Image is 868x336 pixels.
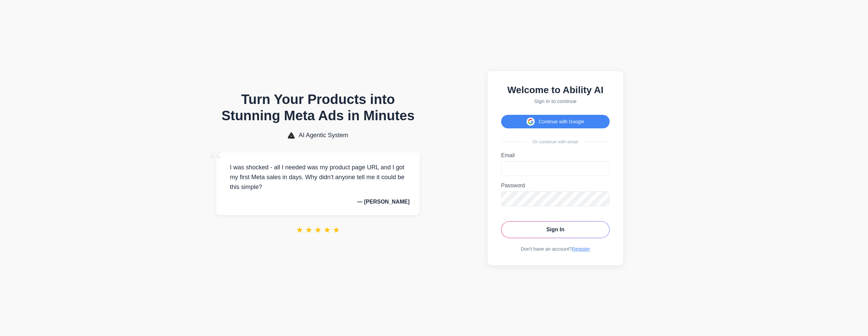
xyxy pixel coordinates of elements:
[501,85,610,96] h2: Welcome to Ability AI
[501,183,610,189] label: Password
[501,98,610,104] p: Sign in to continue
[501,221,610,238] button: Sign In
[572,246,590,252] a: Register
[501,139,610,144] div: Or continue with email
[216,91,420,124] h1: Turn Your Products into Stunning Meta Ads in Minutes
[501,152,610,159] label: Email
[323,225,331,235] span: ★
[501,246,610,252] div: Don't have an account?
[296,225,303,235] span: ★
[314,225,322,235] span: ★
[210,146,222,176] span: “
[501,115,610,128] button: Continue with Google
[226,199,410,205] p: — [PERSON_NAME]
[299,132,348,139] span: AI Agentic System
[305,225,313,235] span: ★
[333,225,340,235] span: ★
[226,163,410,192] p: I was shocked - all I needed was my product page URL and I got my first Meta sales in days. Why d...
[288,132,295,139] img: AI Agentic System Logo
